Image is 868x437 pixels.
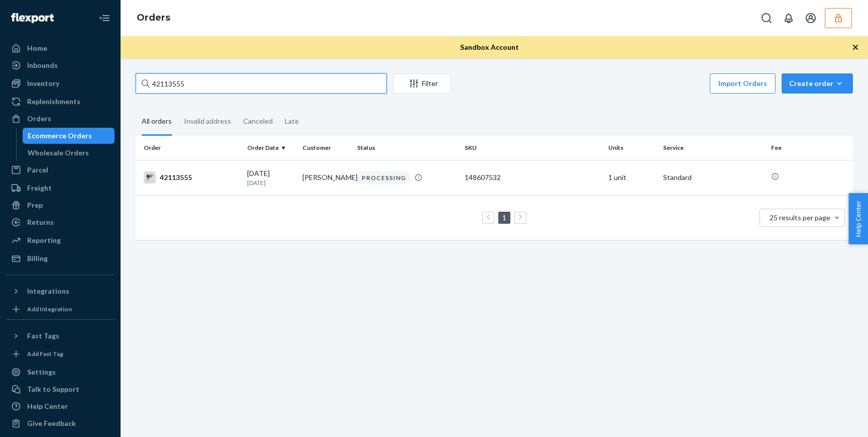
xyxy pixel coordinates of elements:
[789,78,845,89] div: Create order
[353,136,461,160] th: Status
[6,57,115,73] a: Inbounds
[27,43,47,53] div: Home
[6,398,115,414] a: Help Center
[285,108,299,134] div: Late
[801,8,821,28] button: Open account menu
[770,213,830,222] span: 25 results per page
[27,384,79,394] div: Talk to Support
[6,381,115,397] a: Talk to Support
[6,364,115,380] a: Settings
[27,217,54,227] div: Returns
[848,193,868,244] button: Help Center
[136,73,387,94] input: Search orders
[6,303,115,315] a: Add Integration
[782,73,853,94] button: Create order
[6,162,115,178] a: Parcel
[6,348,115,360] a: Add Fast Tag
[756,8,777,28] button: Open Search Box
[247,168,294,187] div: [DATE]
[393,78,451,89] div: Filter
[27,401,68,411] div: Help Center
[6,111,115,127] a: Orders
[663,172,763,183] p: Standard
[6,197,115,213] a: Prep
[144,171,239,184] div: 42113555
[604,136,660,160] th: Units
[767,136,853,160] th: Fee
[6,75,115,92] a: Inventory
[28,131,92,141] div: Ecommerce Orders
[142,108,172,136] div: All orders
[27,253,48,264] div: Billing
[6,232,115,248] a: Reporting
[94,8,115,28] button: Close Navigation
[27,183,52,193] div: Freight
[461,136,604,160] th: SKU
[27,235,61,245] div: Reporting
[27,114,51,124] div: Orders
[604,160,660,195] td: 1 unit
[28,148,89,158] div: Wholesale Orders
[6,94,115,110] a: Replenishments
[11,13,54,23] img: Flexport logo
[27,367,56,377] div: Settings
[27,286,69,296] div: Integrations
[27,200,43,210] div: Prep
[27,418,76,428] div: Give Feedback
[27,331,59,341] div: Fast Tags
[6,415,115,431] button: Give Feedback
[129,4,178,33] ol: breadcrumbs
[243,136,298,160] th: Order Date
[779,8,799,28] button: Open notifications
[137,12,170,23] a: Orders
[659,136,767,160] th: Service
[184,108,231,134] div: Invalid address
[27,60,58,70] div: Inbounds
[6,283,115,299] button: Integrations
[460,43,519,51] span: Sandbox Account
[357,171,410,185] div: PROCESSING
[500,213,508,222] a: Page 1 is your current page
[6,328,115,344] button: Fast Tags
[27,78,59,89] div: Inventory
[243,108,273,134] div: Canceled
[23,128,115,144] a: Ecommerce Orders
[298,160,353,195] td: [PERSON_NAME]
[27,97,80,107] div: Replenishments
[302,143,349,152] div: Customer
[136,136,243,160] th: Order
[393,73,451,94] button: Filter
[247,179,294,187] p: [DATE]
[6,250,115,267] a: Billing
[23,145,115,161] a: Wholesale Orders
[465,172,600,183] div: 148607532
[6,214,115,230] a: Returns
[27,349,63,358] div: Add Fast Tag
[27,305,72,313] div: Add Integration
[6,40,115,56] a: Home
[710,73,776,94] button: Import Orders
[27,165,48,175] div: Parcel
[6,180,115,196] a: Freight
